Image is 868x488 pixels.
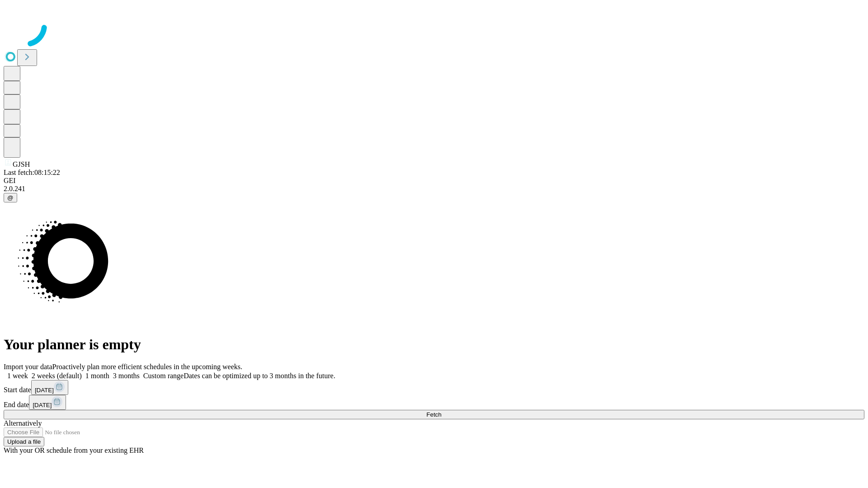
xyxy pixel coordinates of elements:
[113,372,140,380] span: 3 months
[7,194,14,201] span: @
[85,372,109,380] span: 1 month
[32,372,82,380] span: 2 weeks (default)
[7,372,28,380] span: 1 week
[143,372,184,380] span: Custom range
[4,437,44,446] button: Upload a file
[4,169,60,176] span: Last fetch: 08:15:22
[4,185,864,193] div: 2.0.241
[4,380,864,395] div: Start date
[4,363,52,371] span: Import your data
[4,193,17,202] button: @
[4,336,864,353] h1: Your planner is empty
[4,446,144,454] span: With your OR schedule from your existing EHR
[13,160,30,168] span: GJSH
[35,387,54,394] span: [DATE]
[31,380,68,395] button: [DATE]
[4,395,864,410] div: End date
[4,419,42,427] span: Alternatively
[184,372,335,380] span: Dates can be optimized up to 3 months in the future.
[29,395,66,410] button: [DATE]
[33,402,52,408] span: [DATE]
[4,177,864,185] div: GEI
[52,363,242,371] span: Proactively plan more efficient schedules in the upcoming weeks.
[426,411,441,418] span: Fetch
[4,410,864,419] button: Fetch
